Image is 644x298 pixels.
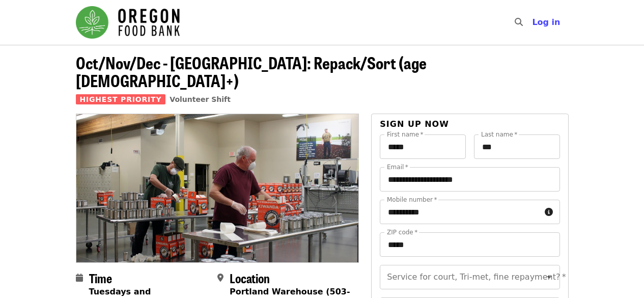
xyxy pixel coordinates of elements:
[481,131,517,138] label: Last name
[515,17,523,27] i: search icon
[380,200,540,224] input: Mobile number
[545,207,553,217] i: circle-info icon
[380,232,559,257] input: ZIP code
[170,95,231,103] a: Volunteer Shift
[380,134,466,159] input: First name
[76,50,427,92] span: Oct/Nov/Dec - [GEOGRAPHIC_DATA]: Repack/Sort (age [DEMOGRAPHIC_DATA]+)
[76,273,83,283] i: calendar icon
[380,119,449,129] span: Sign up now
[474,134,560,159] input: Last name
[380,167,559,192] input: Email
[76,114,359,262] img: Oct/Nov/Dec - Portland: Repack/Sort (age 16+) organized by Oregon Food Bank
[217,273,223,283] i: map-marker-alt icon
[76,6,180,39] img: Oregon Food Bank - Home
[532,17,560,27] span: Log in
[387,229,417,235] label: ZIP code
[387,164,408,170] label: Email
[529,10,537,35] input: Search
[524,12,568,33] button: Log in
[387,197,437,203] label: Mobile number
[387,131,424,138] label: First name
[76,94,166,104] span: Highest Priority
[89,269,112,287] span: Time
[542,270,556,284] button: Open
[230,269,270,287] span: Location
